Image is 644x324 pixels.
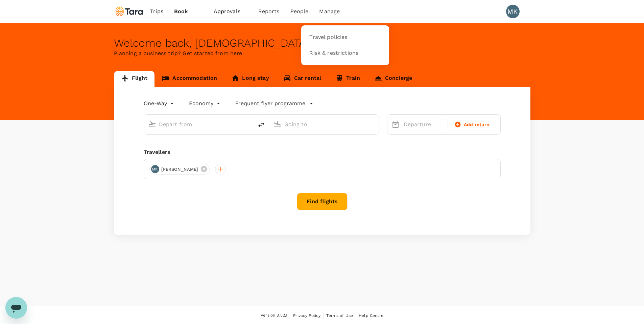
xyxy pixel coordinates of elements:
span: Book [174,7,188,16]
a: Travel policies [305,29,385,45]
p: Frequent flyer programme [235,99,305,108]
span: Reports [258,7,280,16]
div: MK[PERSON_NAME] [149,164,210,175]
span: Manage [319,7,340,16]
a: Train [328,71,367,87]
span: People [290,7,309,16]
input: Depart from [159,119,239,130]
button: Frequent flyer programme [235,99,313,108]
span: Travel policies [309,33,347,41]
button: Find flights [297,193,348,210]
button: delete [253,117,269,133]
span: Version 3.52.1 [261,312,287,319]
img: Tara Climate Ltd [114,4,145,19]
a: Long stay [224,71,276,87]
a: Risk & restrictions [305,45,385,61]
div: MK [151,165,159,173]
button: Open [248,123,250,125]
a: Privacy Policy [293,312,320,319]
button: Open [374,123,375,125]
input: Going to [284,119,364,130]
iframe: Button to launch messaging window [5,297,27,319]
a: Terms of Use [326,312,353,319]
span: Trips [150,7,163,16]
p: Departure [404,120,444,129]
span: Add return [464,121,490,128]
div: One-Way [144,98,175,109]
div: MK [506,5,520,18]
span: Privacy Policy [293,313,320,318]
span: [PERSON_NAME] [157,166,202,173]
div: Travellers [144,148,501,156]
p: Planning a business trip? Get started from here. [114,49,530,57]
a: Help Centre [359,312,383,319]
div: Welcome back , [DEMOGRAPHIC_DATA] . [114,37,530,49]
div: Economy [189,98,222,109]
a: Accommodation [154,71,224,87]
a: Flight [114,71,155,87]
span: Approvals [214,7,247,16]
a: Concierge [367,71,419,87]
a: Car rental [276,71,329,87]
span: Risk & restrictions [309,49,358,57]
span: Terms of Use [326,313,353,318]
span: Help Centre [359,313,383,318]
